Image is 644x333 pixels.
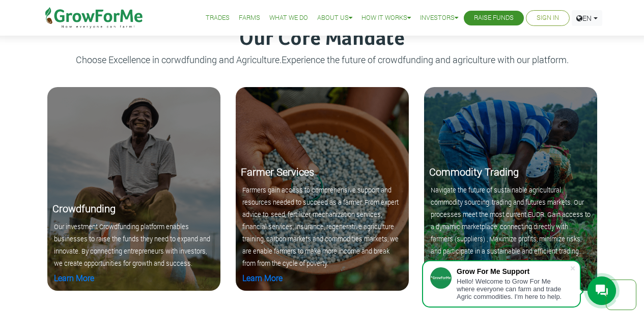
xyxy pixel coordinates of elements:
[457,267,570,275] div: Grow For Me Support
[239,13,260,23] a: Farms
[269,13,308,23] a: What We Do
[242,186,399,267] small: Farmers gain access to comprehensive support and resources needed to succeed as a farmer. From ex...
[457,277,570,300] div: Hello! Welcome to Grow For Me where everyone can farm and trade Agric commodities. I'm here to help.
[537,13,559,23] a: Sign In
[54,272,94,283] a: Learn More
[431,186,591,267] small: Navigate the future of sustainable agricultural commodity sourcing, trading and futures markets. ...
[429,165,519,178] b: Commodity Trading
[206,13,230,23] a: Trades
[317,13,352,23] a: About Us
[420,13,458,23] a: Investors
[242,272,283,283] a: Learn More
[474,13,514,23] a: Raise Funds
[52,202,116,215] b: Crowdfunding
[41,27,603,51] h3: Our Core Mandate
[572,10,602,26] a: EN
[54,223,210,267] small: Our investment Crowdfunding platform enables businesses to raise the funds they need to expand an...
[361,13,411,23] a: How it Works
[41,53,603,67] p: Choose Excellence in corwdfunding and Agriculture.Experience the future of crowdfunding and agric...
[241,165,314,178] b: Farmer Services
